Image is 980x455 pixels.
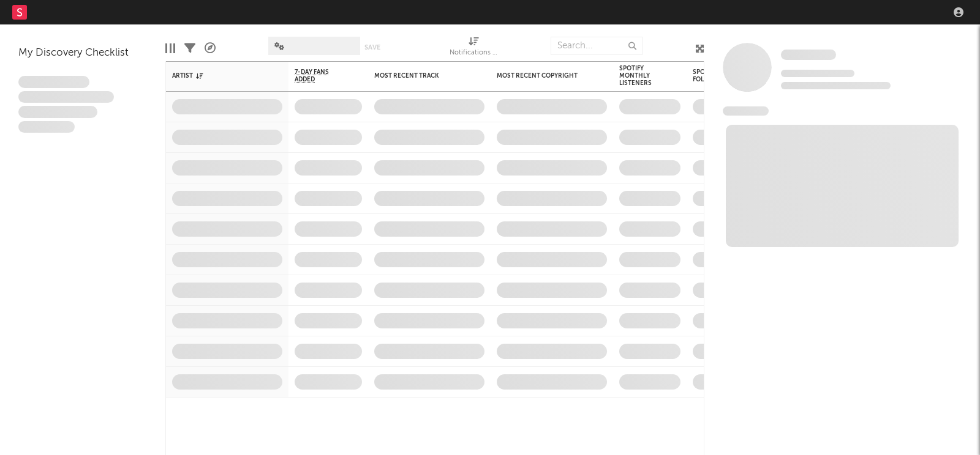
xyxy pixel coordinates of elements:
[781,70,854,77] span: Tracking Since: [DATE]
[619,65,662,87] div: Spotify Monthly Listeners
[781,49,836,61] a: Some Artist
[551,37,643,55] input: Search...
[374,72,466,80] div: Most Recent Track
[18,121,75,133] span: Aliquam viverra
[781,50,836,60] span: Some Artist
[693,68,736,83] div: Spotify Followers
[781,82,891,89] span: 0 fans last week
[18,91,114,103] span: Integer aliquet in purus et
[364,44,380,51] button: Save
[450,31,499,66] div: Notifications (Artist)
[172,72,264,80] div: Artist
[18,106,97,118] span: Praesent ac interdum
[184,31,195,66] div: Filters
[497,72,589,80] div: Most Recent Copyright
[18,46,147,61] div: My Discovery Checklist
[18,76,89,88] span: Lorem ipsum dolor
[165,31,175,66] div: Edit Columns
[295,68,344,83] span: 7-Day Fans Added
[450,46,499,61] div: Notifications (Artist)
[723,106,769,116] span: News Feed
[205,31,216,66] div: A&R Pipeline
